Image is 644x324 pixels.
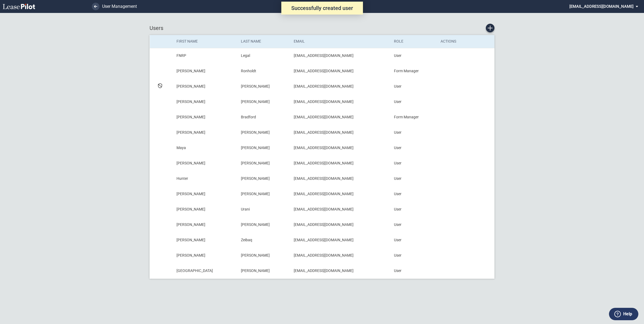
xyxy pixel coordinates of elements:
[241,115,256,119] span: Bradford
[176,161,205,165] span: [PERSON_NAME]
[176,238,205,242] span: [PERSON_NAME]
[394,69,419,73] span: Form Manager
[176,146,186,150] span: Maya
[394,192,401,196] span: User
[623,311,632,318] label: Help
[176,53,186,58] span: FNRP
[176,176,188,181] span: Hunter
[157,85,163,89] span: User is deactivated, activate to enable.
[394,99,401,104] span: User
[394,130,401,135] span: User
[290,186,390,202] td: [EMAIL_ADDRESS][DOMAIN_NAME]
[290,263,390,278] td: [EMAIL_ADDRESS][DOMAIN_NAME]
[176,69,205,73] span: [PERSON_NAME]
[290,232,390,248] td: [EMAIL_ADDRESS][DOMAIN_NAME]
[241,238,252,242] span: Zeibaq
[290,48,390,63] td: [EMAIL_ADDRESS][DOMAIN_NAME]
[176,192,205,196] span: [PERSON_NAME]
[241,69,256,73] span: Ronholdt
[394,268,401,273] span: User
[241,222,270,227] span: [PERSON_NAME]
[437,35,494,48] th: Actions
[241,176,270,181] span: [PERSON_NAME]
[237,35,290,48] th: Last Name
[394,146,401,150] span: User
[290,35,390,48] th: Email
[290,94,390,109] td: [EMAIL_ADDRESS][DOMAIN_NAME]
[394,53,401,58] span: User
[290,217,390,232] td: [EMAIL_ADDRESS][DOMAIN_NAME]
[176,268,213,273] span: [GEOGRAPHIC_DATA]
[241,99,270,104] span: [PERSON_NAME]
[394,207,401,211] span: User
[176,253,205,257] span: [PERSON_NAME]
[290,63,390,79] td: [EMAIL_ADDRESS][DOMAIN_NAME]
[394,176,401,181] span: User
[486,24,494,32] a: New User
[241,84,270,88] span: [PERSON_NAME]
[390,35,437,48] th: Role
[176,207,205,211] span: [PERSON_NAME]
[241,268,270,273] span: [PERSON_NAME]
[241,146,270,150] span: [PERSON_NAME]
[290,202,390,217] td: [EMAIL_ADDRESS][DOMAIN_NAME]
[290,248,390,263] td: [EMAIL_ADDRESS][DOMAIN_NAME]
[176,130,205,135] span: [PERSON_NAME]
[241,53,250,58] span: Legal
[290,156,390,171] td: [EMAIL_ADDRESS][DOMAIN_NAME]
[176,84,205,88] span: [PERSON_NAME]
[290,109,390,125] td: [EMAIL_ADDRESS][DOMAIN_NAME]
[150,24,494,32] div: Users
[241,130,270,135] span: [PERSON_NAME]
[241,207,250,211] span: Urani
[241,192,270,196] span: [PERSON_NAME]
[290,140,390,156] td: [EMAIL_ADDRESS][DOMAIN_NAME]
[394,84,401,88] span: User
[176,222,205,227] span: [PERSON_NAME]
[241,253,270,257] span: [PERSON_NAME]
[281,2,363,15] div: Successfully created user
[290,79,390,94] td: [EMAIL_ADDRESS][DOMAIN_NAME]
[394,238,401,242] span: User
[176,99,205,104] span: [PERSON_NAME]
[290,125,390,140] td: [EMAIL_ADDRESS][DOMAIN_NAME]
[394,222,401,227] span: User
[173,35,237,48] th: First Name
[241,161,270,165] span: [PERSON_NAME]
[290,171,390,186] td: [EMAIL_ADDRESS][DOMAIN_NAME]
[609,308,638,320] button: Help
[394,253,401,257] span: User
[394,115,419,119] span: Form Manager
[394,161,401,165] span: User
[176,115,205,119] span: [PERSON_NAME]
